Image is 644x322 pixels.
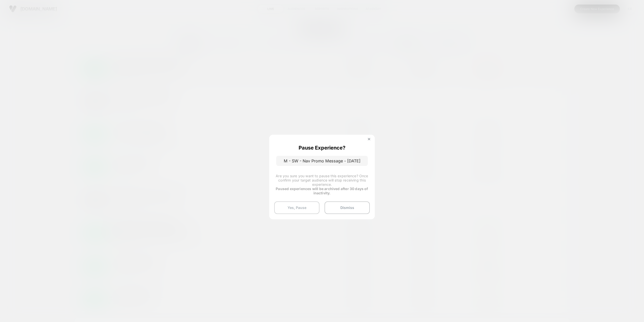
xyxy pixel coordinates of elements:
[276,156,368,166] p: M - SW - Nav Promo Message - [DATE]
[276,174,368,187] span: Are you sure you want to pause this experience? Once confirm your target audience will stop recei...
[276,187,368,195] strong: Paused experiences will be archived after 30 days of inactivity.
[274,201,319,214] button: Yes, Pause
[368,138,370,140] img: close
[299,145,345,151] p: Pause Experience?
[325,201,370,214] button: Dismiss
